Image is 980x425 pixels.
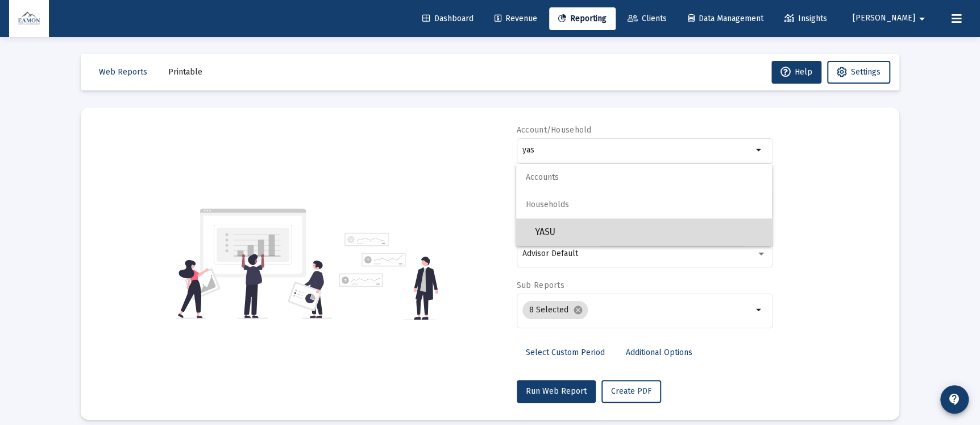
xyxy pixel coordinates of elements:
[495,14,537,23] span: Revenue
[915,7,929,30] mat-icon: arrow_drop_down
[753,143,766,157] mat-icon: arrow_drop_down
[853,14,915,23] span: [PERSON_NAME]
[90,61,156,84] button: Web Reports
[688,14,763,23] span: Data Management
[628,14,667,23] span: Clients
[339,233,438,320] img: reporting-alt
[526,348,605,357] span: Select Custom Period
[679,7,773,30] a: Data Management
[780,67,812,77] span: Help
[753,303,766,317] mat-icon: arrow_drop_down
[522,299,753,321] mat-chip-list: Selection
[601,380,661,403] button: Create PDF
[18,7,40,30] img: Dashboard
[159,61,211,84] button: Printable
[516,191,772,218] span: Households
[784,14,827,23] span: Insights
[168,67,202,77] span: Printable
[827,61,890,84] button: Settings
[839,7,942,30] button: [PERSON_NAME]
[534,218,763,246] span: YASU
[485,7,546,30] a: Revenue
[526,386,587,396] span: Run Web Report
[522,146,753,155] input: Search or select an account or household
[573,305,583,315] mat-icon: cancel
[517,380,596,403] button: Run Web Report
[516,164,772,191] span: Accounts
[99,67,147,77] span: Web Reports
[422,14,474,23] span: Dashboard
[626,348,692,357] span: Additional Options
[413,7,483,30] a: Dashboard
[176,207,332,320] img: reporting
[522,249,578,258] span: Advisor Default
[558,14,607,23] span: Reporting
[517,280,564,290] label: Sub Reports
[948,393,961,406] mat-icon: contact_support
[771,61,821,84] button: Help
[517,125,592,135] label: Account/Household
[618,7,676,30] a: Clients
[611,386,651,396] span: Create PDF
[522,301,588,319] mat-chip: 8 Selected
[775,7,836,30] a: Insights
[851,67,881,77] span: Settings
[549,7,616,30] a: Reporting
